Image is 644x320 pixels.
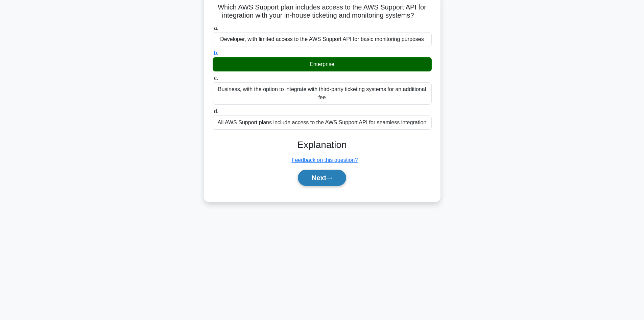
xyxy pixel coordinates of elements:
div: All AWS Support plans include access to the AWS Support API for seamless integration [213,115,432,130]
button: Next [298,170,346,186]
div: Enterprise [213,57,432,71]
h3: Explanation [217,139,428,151]
a: Feedback on this question? [292,157,358,163]
h5: Which AWS Support plan includes access to the AWS Support API for integration with your in-house ... [212,3,432,20]
div: Business, with the option to integrate with third-party ticketing systems for an additional fee [213,82,432,105]
div: Developer, with limited access to the AWS Support API for basic monitoring purposes [213,32,432,46]
span: a. [214,25,218,31]
span: d. [214,108,218,114]
span: c. [214,75,218,81]
span: b. [214,50,218,56]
